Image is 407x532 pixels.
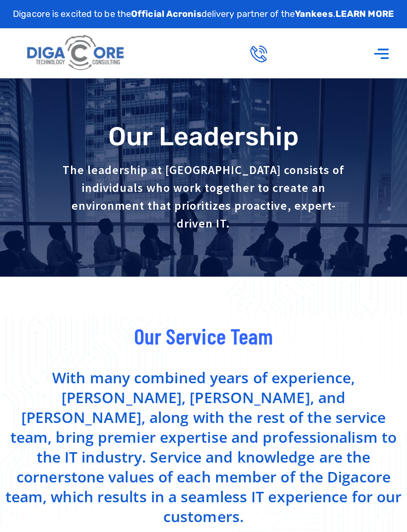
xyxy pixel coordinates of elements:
[131,8,202,19] strong: Official Acronis
[134,322,273,349] span: Our Service Team
[295,8,333,19] strong: Yankees
[368,40,395,67] div: Menu Toggle
[336,8,394,19] a: LEARN MORE
[5,122,402,151] h1: Our Leadership
[24,31,128,75] img: Digacore logo 1
[55,161,352,233] p: The leadership at [GEOGRAPHIC_DATA] consists of individuals who work together to create an enviro...
[5,368,402,527] p: With many combined years of experience, [PERSON_NAME], [PERSON_NAME], and [PERSON_NAME], along wi...
[13,7,394,21] p: Digacore is excited to be the delivery partner of the .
